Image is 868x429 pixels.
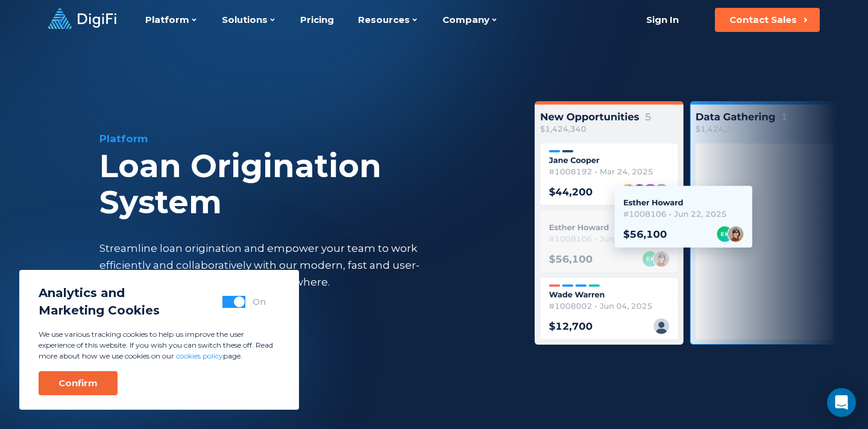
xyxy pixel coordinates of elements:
[39,371,118,395] button: Confirm
[176,351,223,360] a: cookies policy
[58,377,98,389] div: Confirm
[39,284,160,302] span: Analytics and
[39,329,280,362] p: We use various tracking cookies to help us improve the user experience of this website. If you wi...
[253,296,266,308] div: On
[99,240,442,290] div: Streamline loan origination and empower your team to work efficiently and collaboratively with ou...
[99,148,505,221] div: Loan Origination System
[715,8,820,32] button: Contact Sales
[827,388,856,417] div: Open Intercom Messenger
[39,302,160,319] span: Marketing Cookies
[631,8,693,32] a: Sign In
[99,131,505,146] div: Platform
[729,14,797,26] div: Contact Sales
